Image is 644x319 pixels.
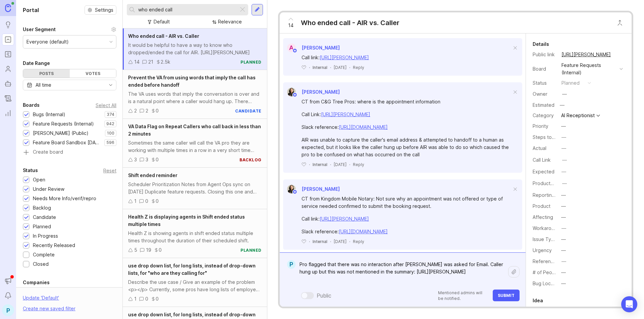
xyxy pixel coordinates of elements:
[561,113,595,118] div: AI Receptionist
[562,156,567,164] div: —
[302,124,512,131] div: Slack reference:
[283,88,340,96] a: Ysabelle Eugenio[PERSON_NAME]
[33,204,51,212] div: Backlog
[349,162,350,167] div: ·
[123,209,267,258] a: Health Z is displaying agents in Shift ended status multiple timesHealth Z is showing agents in s...
[23,150,116,156] a: Create board
[5,4,11,12] img: Canny Home
[533,214,553,220] label: Affecting
[128,90,262,105] div: The VA uses words that imply the conversation is over and is a natural point where a caller would...
[106,121,114,127] p: 942
[302,45,340,51] span: [PERSON_NAME]
[330,65,331,70] div: ·
[134,58,140,66] div: 14
[33,130,89,137] div: [PERSON_NAME] (Public)
[302,98,512,105] div: CT from C&G Tree Pros: where is the appointment information
[128,124,261,137] span: VA Data Flag on Repeat Callers who call back in less than 2 minutes
[2,78,14,90] a: Autopilot
[287,44,296,52] div: A
[533,203,550,209] label: Product
[561,62,617,76] div: Feature Requests (Internal)
[2,92,14,104] a: Changelog
[353,162,364,167] div: Reply
[2,290,14,302] button: Notifications
[561,258,566,265] div: —
[313,239,327,244] div: Internal
[2,63,14,75] a: Users
[334,162,346,167] time: [DATE]
[159,246,162,254] div: 0
[561,247,566,254] div: —
[559,257,568,266] button: Reference(s)
[309,239,310,244] div: ·
[321,111,370,117] a: [URL][PERSON_NAME]
[533,103,554,107] div: Estimated
[561,214,566,221] div: —
[330,162,331,167] div: ·
[561,79,580,87] div: planned
[349,65,350,70] div: ·
[562,180,567,187] div: —
[561,203,566,210] div: —
[320,216,369,222] a: [URL][PERSON_NAME]
[533,269,580,275] label: # of People Affected
[105,82,116,88] svg: toggle icon
[156,107,159,114] div: 0
[26,38,69,46] div: Everyone (default)
[134,156,137,163] div: 3
[313,65,327,70] div: Internal
[533,225,560,231] label: Workaround
[559,144,568,153] button: Actual
[128,263,256,276] span: use drop down list, for long lists, instead of drop-down lists, for "who are they calling for"
[2,48,14,60] a: Roadmaps
[559,50,613,59] a: [URL][PERSON_NAME]
[218,18,242,25] div: Relevance
[23,101,40,109] div: Boards
[302,215,512,223] div: Call link:
[287,260,296,269] div: P
[235,108,262,114] div: candidate
[302,228,512,235] div: Slack reference:
[561,236,566,243] div: —
[287,88,296,96] img: Ysabelle Eugenio
[533,134,578,140] label: Steps to Reproduce
[283,44,340,52] a: A[PERSON_NAME]
[334,239,346,244] time: [DATE]
[134,197,137,205] div: 1
[288,22,293,29] span: 14
[240,247,262,253] div: planned
[313,162,327,167] div: Internal
[287,185,296,193] img: Ysabelle Eugenio
[533,112,556,119] div: Category
[2,19,14,31] a: Ideas
[533,236,557,242] label: Issue Type
[128,172,177,178] span: Shift ended reminder
[33,214,56,221] div: Candidate
[292,92,297,97] img: member badge
[560,156,569,164] button: Call Link
[561,145,566,152] div: —
[438,290,489,301] p: Mentioned admins will be notified.
[309,65,310,70] div: ·
[134,107,137,114] div: 2
[23,6,39,14] h1: Portal
[145,295,148,303] div: 0
[330,239,331,244] div: ·
[292,189,297,194] img: member badge
[2,304,14,316] div: P
[309,162,310,167] div: ·
[23,69,70,78] div: Posts
[23,294,59,305] div: Update ' Default '
[33,111,65,118] div: Bugs (Internal)
[145,197,148,205] div: 0
[349,239,350,244] div: ·
[123,70,267,119] a: Prevent the VA from using words that imply the call has ended before handoffThe VA uses words tha...
[533,51,556,58] div: Public link
[85,5,116,15] a: Settings
[128,139,262,154] div: Sometimes the same caller will call the VA pro they are working with multiple times in a row in a...
[559,133,568,142] button: Steps to Reproduce
[533,247,552,253] label: Urgency
[302,186,340,192] span: [PERSON_NAME]
[561,123,566,130] div: —
[498,293,515,298] span: Submit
